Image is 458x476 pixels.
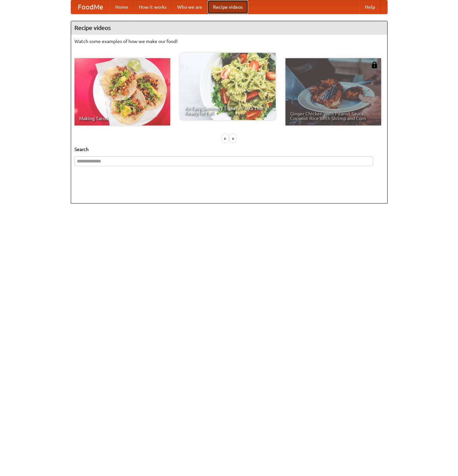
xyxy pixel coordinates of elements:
a: An Easy, Summery Tomato Pasta That's Ready for Fall [180,53,276,120]
a: How it works [133,0,172,14]
a: Who we are [172,0,208,14]
div: « [222,134,228,143]
a: FoodMe [71,0,110,14]
h4: Recipe videos [71,21,387,35]
div: » [230,134,236,143]
img: 483408.png [371,62,378,68]
a: Making Tacos [74,58,170,125]
a: Recipe videos [208,0,248,14]
span: An Easy, Summery Tomato Pasta That's Ready for Fall [185,106,271,115]
span: Making Tacos [79,116,165,121]
a: Home [110,0,133,14]
p: Watch some examples of how we make our food! [74,38,384,45]
a: Help [360,0,380,14]
h5: Search [74,146,384,153]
